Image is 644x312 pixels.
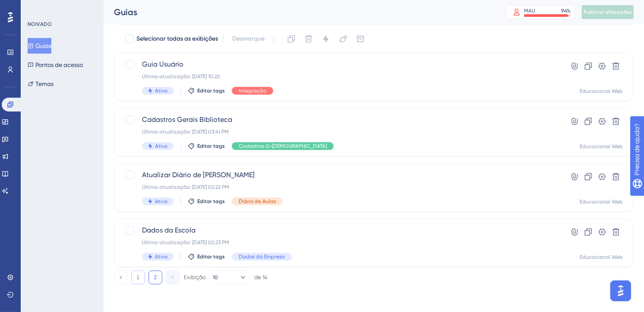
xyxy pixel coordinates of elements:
[608,278,634,304] iframe: UserGuiding AI Assistant Launcher
[136,34,218,44] span: Selecionar todas as exibições
[524,7,535,14] div: MAU
[233,34,265,44] span: Desmarque
[580,198,623,205] div: Educacional Web
[213,271,247,284] button: 10
[131,271,145,284] button: 1
[35,79,54,89] font: Temas
[229,31,268,47] button: Desmarque
[580,254,623,261] div: Educacional Web
[142,115,537,125] span: Cadastros Gerais Biblioteca
[197,253,225,260] span: Editar tags
[155,198,167,205] span: Ativo
[155,143,167,150] span: Ativo
[188,198,225,205] button: Editar tags
[35,60,83,70] font: Pontos de acesso
[142,184,537,191] div: Última atualização: [DATE] 02:22 PM
[239,87,266,94] span: Integração
[142,128,537,135] div: Última atualização: [DATE] 03:41 PM
[213,274,218,281] span: 10
[239,198,276,205] span: Diário de Aulas
[28,21,52,28] div: NOIVADO
[28,76,54,92] button: Temas
[114,6,484,18] div: Guias
[582,5,634,19] button: Publicar alterações
[197,87,225,94] span: Editar tags
[35,41,51,51] font: Guias
[584,9,632,16] span: Publicar alterações
[148,271,162,284] button: 2
[28,57,83,73] button: Pontos de acesso
[197,198,225,205] span: Editar tags
[142,239,537,246] div: Última atualização: [DATE] 02:23 PM
[188,87,225,94] button: Editar tags
[188,143,225,150] button: Editar tags
[142,59,537,70] span: Guia Usuário
[184,274,206,281] div: Exibição
[188,253,225,260] button: Editar tags
[239,253,285,260] span: Dados da Empresa
[561,7,571,14] div: %
[142,73,537,80] div: Última atualização: [DATE] 10:22
[580,88,623,95] div: Educacional Web
[197,143,225,150] span: Editar tags
[142,225,537,236] span: Dados da Escola
[155,87,167,94] span: Ativo
[580,143,623,150] div: Educacional Web
[20,2,72,13] span: Precisa de ajuda?
[239,143,327,150] span: Cadastros G-[DEMOGRAPHIC_DATA]
[142,170,537,180] span: Atualizar Diário de [PERSON_NAME]
[28,38,51,54] button: Guias
[561,8,567,14] font: 94
[254,274,268,281] div: de 14
[155,253,167,260] span: Ativo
